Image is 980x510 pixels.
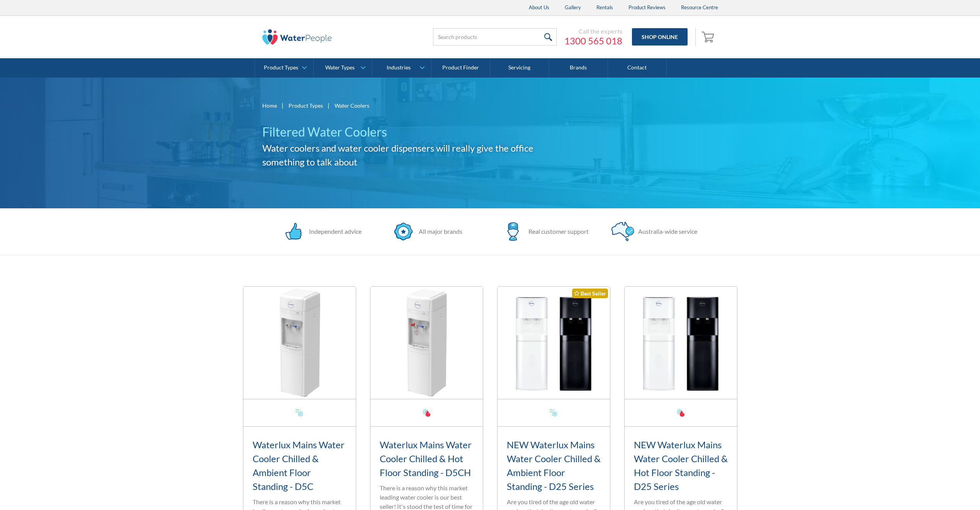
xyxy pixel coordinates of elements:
[305,227,362,236] div: Independent advice
[498,287,610,399] img: NEW Waterlux Mains Water Cooler Chilled & Ambient Floor Standing - D25 Series
[433,28,557,46] input: Search products
[335,101,369,110] div: Water Coolers
[525,227,589,236] div: Real customer support
[490,58,549,78] a: Servicing
[264,64,298,71] div: Product Types
[262,29,332,45] img: The Water People
[243,287,356,399] img: Waterlux Mains Water Cooler Chilled & Ambient Floor Standing - D5C
[370,287,483,399] img: Waterlux Mains Water Cooler Chilled & Hot Floor Standing - D5CH
[564,27,622,35] div: Call the experts
[262,123,559,141] h1: Filtered Water Coolers
[380,438,474,480] h3: Waterlux Mains Water Cooler Chilled & Hot Floor Standing - D5CH
[701,30,716,43] img: shopping cart
[625,287,737,399] img: NEW Waterlux Mains Water Cooler Chilled & Hot Floor Standing - D25 Series
[255,58,313,78] a: Product Types
[564,35,622,47] a: 1300 565 018
[431,58,490,78] a: Product Finder
[325,64,355,71] div: Water Types
[572,289,608,298] div: Best Seller
[262,141,559,169] h2: Water coolers and water cooler dispensers will really give the office something to talk about
[700,28,718,46] a: Open empty cart
[634,227,697,236] div: Australia-wide service
[387,64,411,71] div: Industries
[608,58,667,78] a: Contact
[262,101,277,110] a: Home
[327,101,331,110] div: |
[549,58,608,78] a: Brands
[281,101,285,110] div: |
[632,28,688,46] a: Shop Online
[253,438,346,493] h3: Waterlux Mains Water Cooler Chilled & Ambient Floor Standing - D5C
[415,227,462,236] div: All major brands
[289,101,323,110] a: Product Types
[634,438,728,493] h3: NEW Waterlux Mains Water Cooler Chilled & Hot Floor Standing - D25 Series
[507,438,601,493] h3: NEW Waterlux Mains Water Cooler Chilled & Ambient Floor Standing - D25 Series
[372,58,431,78] a: Industries
[314,58,372,78] a: Water Types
